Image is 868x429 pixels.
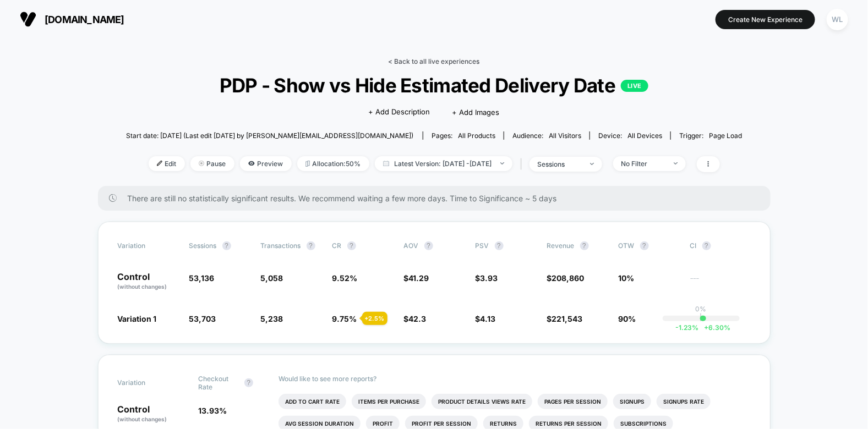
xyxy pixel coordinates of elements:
[538,160,582,168] div: sessions
[118,314,157,323] span: Variation 1
[297,156,369,171] span: Allocation: 50%
[512,131,581,140] div: Audience:
[261,314,283,323] span: 5,238
[157,161,162,166] img: edit
[149,156,185,171] span: Edit
[189,273,215,283] span: 53,136
[580,241,589,250] button: ?
[352,394,426,409] li: Items Per Purchase
[481,314,496,323] span: 4.13
[199,161,204,166] img: end
[709,131,742,140] span: Page Load
[549,131,581,140] span: All Visitors
[307,241,315,250] button: ?
[590,163,594,165] img: end
[389,57,480,65] a: < Back to all live experiences
[261,273,283,283] span: 5,058
[627,131,662,140] span: all devices
[189,314,216,323] span: 53,703
[118,241,178,250] span: Variation
[716,10,815,29] button: Create New Experience
[481,273,498,283] span: 3.93
[189,241,217,250] span: Sessions
[827,9,848,30] div: WL
[547,273,585,283] span: $
[118,405,187,424] p: Control
[118,375,178,391] span: Variation
[305,161,310,167] img: rebalance
[190,156,234,171] span: Pause
[279,375,751,383] p: Would like to see more reports?
[261,241,301,250] span: Transactions
[404,273,429,283] span: $
[20,11,36,28] img: Visually logo
[424,241,433,250] button: ?
[432,394,532,409] li: Product Details Views Rate
[45,14,124,25] span: [DOMAIN_NAME]
[690,241,751,250] span: CI
[409,314,427,323] span: 42.3
[279,394,346,409] li: Add To Cart Rate
[404,314,427,323] span: $
[552,314,583,323] span: 221,543
[409,273,429,283] span: 41.29
[432,131,495,140] div: Pages:
[552,273,585,283] span: 208,860
[404,241,419,250] span: AOV
[675,323,698,332] span: -1.23 %
[495,241,504,250] button: ?
[702,241,711,250] button: ?
[458,131,495,140] span: all products
[157,74,712,97] span: PDP - Show vs Hide Estimated Delivery Date
[704,323,708,332] span: +
[332,273,358,283] span: 9.52 %
[17,10,128,28] button: [DOMAIN_NAME]
[347,241,356,250] button: ?
[240,156,292,171] span: Preview
[547,241,575,250] span: Revenue
[679,131,742,140] div: Trigger:
[613,394,651,409] li: Signups
[452,108,500,117] span: + Add Images
[700,313,702,321] p: |
[128,194,749,203] span: There are still no statistically significant results. We recommend waiting a few more days . Time...
[476,273,498,283] span: $
[619,273,635,283] span: 10%
[198,406,227,415] span: 13.93 %
[518,156,529,172] span: |
[619,241,679,250] span: OTW
[332,241,342,250] span: CR
[369,107,430,118] span: + Add Description
[674,162,678,164] img: end
[619,314,636,323] span: 90%
[375,156,512,171] span: Latest Version: [DATE] - [DATE]
[640,241,649,250] button: ?
[383,161,389,166] img: calendar
[696,305,707,313] p: 0%
[589,131,670,140] span: Device:
[118,272,178,291] p: Control
[118,416,167,422] span: (without changes)
[538,394,608,409] li: Pages Per Session
[222,241,231,250] button: ?
[118,283,167,290] span: (without changes)
[823,8,851,31] button: WL
[621,159,665,168] div: No Filter
[547,314,583,323] span: $
[476,314,496,323] span: $
[126,131,413,140] span: Start date: [DATE] (Last edit [DATE] by [PERSON_NAME][EMAIL_ADDRESS][DOMAIN_NAME])
[500,162,504,164] img: end
[698,323,730,332] span: 6.30 %
[476,241,489,250] span: PSV
[621,80,648,92] p: LIVE
[198,375,239,391] span: Checkout Rate
[690,275,751,291] span: ---
[244,378,253,387] button: ?
[657,394,711,409] li: Signups Rate
[332,314,357,323] span: 9.75 %
[362,312,387,325] div: + 2.5 %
